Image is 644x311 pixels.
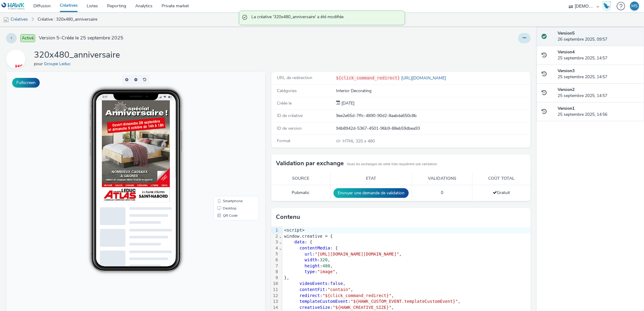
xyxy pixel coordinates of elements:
div: : , [282,281,531,287]
div: : , [282,299,531,305]
div: 11 [271,287,279,293]
span: "${click_command_redirect}" [323,293,392,298]
span: ID de créative [277,113,303,119]
div: : { [282,245,531,251]
span: ID de version [277,125,302,131]
th: Coût total [472,172,531,185]
span: contentFit [300,287,325,292]
span: "image" [317,269,335,274]
img: Groupe Leduc [7,50,25,68]
strong: Version 1 [558,105,575,111]
div: : , [282,287,531,293]
div: 3 [271,239,279,245]
span: La créative '320x480_anniversaire' a été modifiée [251,14,399,22]
span: Fold line [279,234,282,239]
div: 14 [271,305,279,311]
div: 5 [271,251,279,257]
div: 26 septembre 2025, 09:57 [558,30,639,43]
td: Pubmatic [271,185,330,201]
span: Créée le [277,100,292,106]
span: Fold line [279,246,282,250]
span: height [305,263,320,268]
span: "${HAWK_CREATIVE_SIZE}" [333,305,391,310]
div: : , [282,269,531,275]
span: Gratuit [493,190,510,196]
span: Fold line [279,239,282,244]
div: MS [632,2,638,11]
span: 320 [320,257,327,262]
span: "contain" [328,287,351,292]
span: Activé [20,34,35,42]
div: 94b8942d-5367-4501-96b9-88eb59dbea93 [336,125,530,132]
div: : , [282,251,531,257]
small: Seuls les exchanges de cette liste requièrent une validation [347,162,437,167]
span: 480 [323,263,330,268]
div: 7 [271,263,279,269]
div: 4 [271,245,279,251]
h3: Validation par exchange [276,159,344,168]
div: }, [282,275,531,281]
th: Source [271,172,330,185]
th: Validations [412,172,472,185]
span: videoEvents [300,281,328,286]
span: "[URL][DOMAIN_NAME][DOMAIN_NAME]" [315,252,399,256]
a: Groupe Leduc [6,56,28,62]
span: contentMedia [300,246,330,250]
li: QR Code [209,140,252,147]
div: 25 septembre 2025, 14:57 [558,87,639,99]
div: 9ee2e65d-7ffc-4890-90d2-8aabda650c8b [336,113,530,119]
span: HTML [343,138,356,144]
span: Desktop [217,135,230,138]
span: URL de redirection [277,75,312,81]
div: 10 [271,281,279,287]
div: Interior Decorating [336,88,530,94]
span: 9:57 [96,23,101,27]
div: <script> [282,227,531,233]
div: 9 [271,275,279,281]
li: Smartphone [209,125,252,133]
img: undefined Logo [2,2,25,10]
span: "${HAWK_CUSTOM_EVENT.templateCustomEvent}" [351,299,458,304]
strong: Version 5 [558,30,575,36]
span: Catégories [277,88,297,94]
span: redirect [300,293,320,298]
div: 12 [271,293,279,299]
div: 25 septembre 2025, 14:57 [558,49,639,62]
div: 25 septembre 2025, 14:56 [558,105,639,118]
div: : , [282,263,531,269]
span: Format [277,138,290,144]
li: Desktop [209,133,252,140]
div: : , [282,305,531,311]
span: Version 5 - Créée le 25 septembre 2025 [39,35,123,42]
div: 13 [271,299,279,305]
span: pour [34,61,44,67]
a: Créative : 320x480_anniversaire [35,12,100,27]
div: Création 25 septembre 2025, 14:56 [340,100,355,106]
img: mobile [3,17,9,23]
div: 6 [271,257,279,263]
a: [URL][DOMAIN_NAME] [400,75,448,81]
span: QR Code [217,142,231,145]
div: window.creative = { [282,233,531,239]
div: : { [282,239,531,245]
th: Etat [330,172,412,185]
img: Hawk Academy [602,1,611,11]
h1: 320x480_anniversaire [34,49,120,61]
code: ${click_command_redirect} [336,75,400,80]
div: : , [282,293,531,299]
div: : , [282,257,531,263]
h3: Contenu [276,212,300,222]
strong: Version 4 [558,49,575,55]
button: Fullscreen [12,78,40,88]
span: [DATE] [340,100,355,106]
strong: Version 2 [558,87,575,92]
span: width [305,257,317,262]
span: url [305,252,312,256]
span: 0 [441,190,443,196]
span: creativeSize [300,305,330,310]
span: 320 x 480 [342,138,375,144]
span: Smartphone [217,127,236,131]
span: templateCustomEvent [300,299,348,304]
div: 2 [271,233,279,239]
